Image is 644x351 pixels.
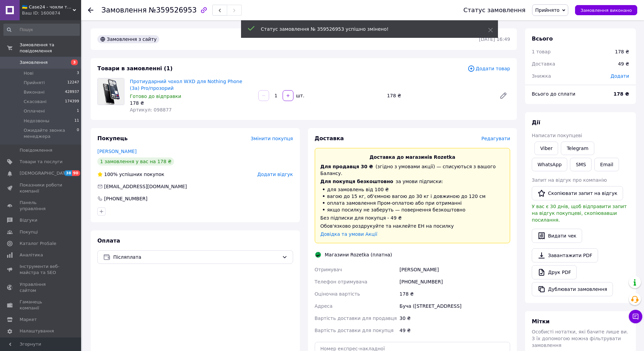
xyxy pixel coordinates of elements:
[104,184,187,189] span: [EMAIL_ADDRESS][DOMAIN_NAME]
[20,264,63,276] span: Інструменти веб-майстра та SEO
[320,231,378,237] a: Довідка та умови Акції
[570,158,592,171] button: SMS
[72,170,80,176] span: 90
[611,73,629,79] span: Додати
[65,89,79,95] span: 428937
[130,107,172,112] span: Артикул: 098877
[532,329,628,348] span: Особисті нотатки, які бачите лише ви. З їх допомогою можна фільтрувати замовлення
[468,65,510,72] span: Додати товар
[532,282,613,296] button: Дублювати замовлення
[398,264,511,276] div: [PERSON_NAME]
[320,223,505,229] div: Обов'язково роздрукуйте та наклейте ЕН на посилку
[20,281,63,294] span: Управління сайтом
[24,70,33,76] span: Нові
[614,91,629,97] b: 178 ₴
[22,10,81,16] div: Ваш ID: 1600874
[315,267,342,272] span: Отримувач
[315,328,394,333] span: Вартість доставки для покупця
[24,99,47,105] span: Скасовані
[97,237,120,244] span: Оплата
[532,248,598,262] a: Завантажити PDF
[24,127,77,140] span: Ожидайте звонка менеджера
[532,265,577,279] a: Друк PDF
[97,157,174,166] div: 1 замовлення у вас на 178 ₴
[3,24,80,36] input: Пошук
[320,186,505,193] li: для замовлень від 100 ₴
[20,200,63,212] span: Панель управління
[315,303,333,309] span: Адреса
[320,163,505,177] div: (згідно з умовами акції) — списуються з вашого Балансу.
[532,35,553,42] span: Всього
[20,170,70,176] span: [DEMOGRAPHIC_DATA]
[97,135,128,142] span: Покупець
[24,108,45,114] span: Оплачені
[77,108,79,114] span: 1
[594,158,619,171] button: Email
[22,4,73,10] span: 🇺🇦 Case24 - чохли та аксесуари для смартфонів та планшетів
[615,48,629,55] div: 178 ₴
[113,253,279,261] span: Післяплата
[20,182,63,194] span: Показники роботи компанії
[20,299,63,311] span: Гаманець компанії
[315,135,344,142] span: Доставка
[88,7,93,14] div: Повернутися назад
[24,118,49,124] span: Недозвоны
[463,7,526,14] div: Статус замовлення
[97,149,137,154] a: [PERSON_NAME]
[575,5,637,15] button: Замовлення виконано
[67,80,79,86] span: 12247
[320,178,505,185] div: за умови підписки:
[149,6,197,14] span: №359526953
[532,204,627,223] span: У вас є 30 днів, щоб відправити запит на відгук покупцеві, скопіювавши посилання.
[532,91,575,97] span: Всього до сплати
[398,276,511,288] div: [PHONE_NUMBER]
[24,89,45,95] span: Виконані
[74,118,79,124] span: 11
[398,312,511,324] div: 30 ₴
[98,78,124,105] img: Протиударний чохол WXD для Nothing Phone (3a) Pro/прозорий
[20,42,81,54] span: Замовлення та повідомлення
[532,73,551,79] span: Знижка
[20,147,52,153] span: Повідомлення
[320,206,505,213] li: якщо посилку не заберуть — повернення безкоштовно
[481,136,510,141] span: Редагувати
[532,229,582,243] button: Видати чек
[629,310,642,323] button: Чат з покупцем
[104,172,118,177] span: 100%
[103,195,148,202] div: [PHONE_NUMBER]
[77,127,79,140] span: 0
[323,251,394,258] div: Магазини Rozetka (платна)
[561,142,594,155] a: Telegram
[97,65,173,72] span: Товари в замовленні (1)
[130,94,181,99] span: Готово до відправки
[24,80,45,86] span: Прийняті
[97,35,159,43] div: Замовлення з сайту
[614,56,633,71] div: 49 ₴
[20,229,38,235] span: Покупці
[580,8,632,13] span: Замовлення виконано
[77,70,79,76] span: 3
[315,316,397,321] span: Вартість доставки для продавця
[261,26,471,32] div: Статус замовлення № 359526953 успішно змінено!
[97,171,164,178] div: успішних покупок
[398,324,511,336] div: 49 ₴
[398,300,511,312] div: Буча ([STREET_ADDRESS]
[532,158,567,171] a: WhatsApp
[65,99,79,105] span: 174399
[315,291,360,297] span: Оціночна вартість
[20,159,63,165] span: Товари та послуги
[257,172,293,177] span: Додати відгук
[20,241,56,247] span: Каталог ProSale
[320,200,505,206] li: оплата замовлення Пром-оплатою або при отриманні
[320,215,505,221] div: Без підписки для покупця - 49 ₴
[315,279,367,284] span: Телефон отримувача
[20,59,48,66] span: Замовлення
[320,193,505,200] li: вагою до 15 кг, об'ємною вагою до 30 кг і довжиною до 120 см
[251,136,293,141] span: Змінити покупця
[535,7,559,13] span: Прийнято
[101,6,147,14] span: Замовлення
[294,92,305,99] div: шт.
[320,164,373,169] span: Для продавця 30 ₴
[20,328,54,334] span: Налаштування
[532,49,551,54] span: 1 товар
